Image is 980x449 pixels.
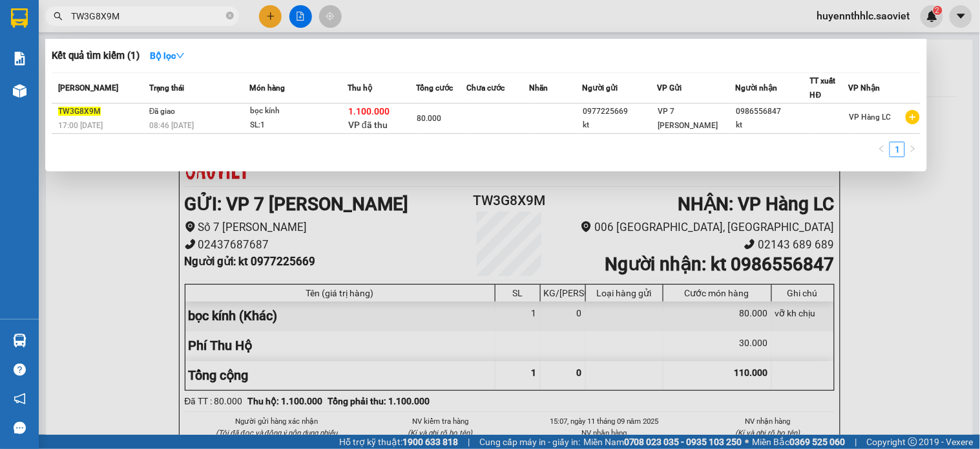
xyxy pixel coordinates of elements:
span: right [909,145,917,153]
span: TT xuất HĐ [810,76,836,100]
span: message [14,422,26,434]
span: [PERSON_NAME] [58,83,118,93]
span: Tổng cước [417,83,454,93]
img: logo-vxr [11,8,28,28]
img: warehouse-icon [13,84,26,98]
span: VP Nhận [849,83,881,93]
div: 0986556847 [736,105,809,118]
span: question-circle [14,364,26,376]
span: VP đã thu [348,120,388,130]
div: 0977225669 [583,105,656,118]
button: Bộ lọcdown [140,45,195,66]
button: left [874,142,890,157]
span: 80.000 [417,114,442,123]
span: Thu hộ [348,83,372,93]
span: Đã giao [149,107,176,116]
span: left [878,145,886,153]
span: down [176,51,185,60]
span: Món hàng [249,83,285,93]
img: warehouse-icon [13,334,26,347]
span: VP 7 [PERSON_NAME] [658,107,718,130]
li: Previous Page [874,142,890,157]
a: 1 [890,142,904,157]
input: Tìm tên, số ĐT hoặc mã đơn [71,9,224,23]
span: close-circle [226,12,234,19]
div: SL: 1 [250,118,347,133]
h3: Kết quả tìm kiếm ( 1 ) [52,49,140,63]
span: Chưa cước [466,83,505,93]
span: VP Gửi [657,83,682,93]
span: search [54,12,63,21]
div: bọc kính [250,104,347,118]
span: 17:00 [DATE] [58,121,103,130]
span: 08:46 [DATE] [149,121,194,130]
span: Người nhận [736,83,778,93]
span: Trạng thái [149,83,184,93]
div: kt [736,118,809,132]
span: notification [14,393,26,405]
li: 1 [890,142,905,157]
span: close-circle [226,10,234,23]
span: Người gửi [583,83,618,93]
span: TW3G8X9M [58,107,101,116]
img: solution-icon [13,52,26,65]
button: right [905,142,921,157]
li: Next Page [905,142,921,157]
span: VP Hàng LC [850,113,891,122]
div: kt [583,118,656,132]
span: 1.100.000 [348,106,390,116]
strong: Bộ lọc [150,50,185,61]
span: plus-circle [906,110,920,124]
span: Nhãn [529,83,548,93]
